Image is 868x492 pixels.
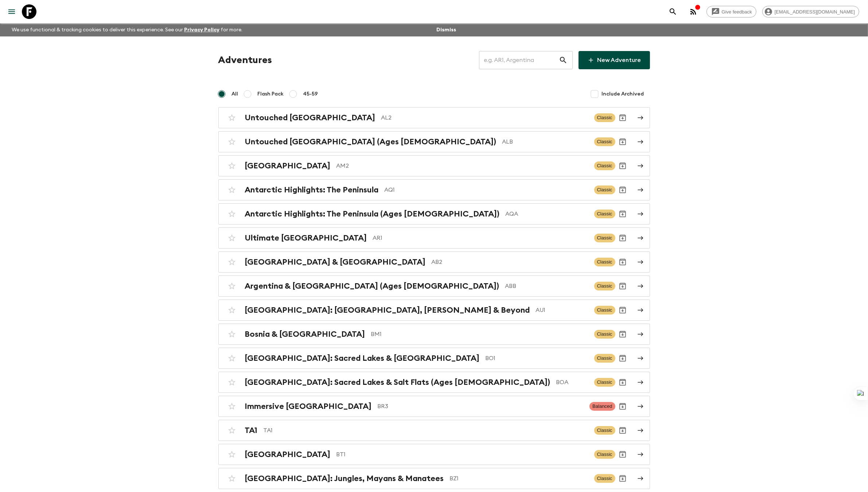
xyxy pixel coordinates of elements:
[218,179,650,200] a: Antarctic Highlights: The PeninsulaAQ1ClassicArchive
[258,90,284,98] span: Flash Pack
[218,396,650,417] a: Immersive [GEOGRAPHIC_DATA]BR3BalancedArchive
[373,234,588,242] p: AR1
[245,426,258,435] h2: TA1
[245,257,426,267] h2: [GEOGRAPHIC_DATA] & [GEOGRAPHIC_DATA]
[336,161,588,170] p: AM2
[594,378,615,387] span: Classic
[245,281,499,291] h2: Argentina & [GEOGRAPHIC_DATA] (Ages [DEMOGRAPHIC_DATA])
[615,423,630,438] button: Archive
[450,474,588,483] p: BZ1
[594,450,615,459] span: Classic
[505,282,588,290] p: ABB
[718,9,756,15] span: Give feedback
[594,137,615,146] span: Classic
[594,210,615,218] span: Classic
[615,303,630,317] button: Archive
[378,402,584,411] p: BR3
[594,426,615,435] span: Classic
[381,113,588,122] p: AL2
[245,113,375,122] h2: Untouched [GEOGRAPHIC_DATA]
[615,351,630,366] button: Archive
[245,450,331,459] h2: [GEOGRAPHIC_DATA]
[435,25,458,35] button: Dismiss
[218,324,650,345] a: Bosnia & [GEOGRAPHIC_DATA]BM1ClassicArchive
[615,255,630,269] button: Archive
[218,155,650,176] a: [GEOGRAPHIC_DATA]AM2ClassicArchive
[245,474,444,483] h2: [GEOGRAPHIC_DATA]: Jungles, Mayans & Manatees
[615,110,630,125] button: Archive
[615,399,630,414] button: Archive
[486,354,588,363] p: BO1
[602,90,644,98] span: Include Archived
[771,9,859,15] span: [EMAIL_ADDRESS][DOMAIN_NAME]
[615,231,630,245] button: Archive
[589,402,615,411] span: Balanced
[218,276,650,297] a: Argentina & [GEOGRAPHIC_DATA] (Ages [DEMOGRAPHIC_DATA])ABBClassicArchive
[245,329,365,339] h2: Bosnia & [GEOGRAPHIC_DATA]
[594,354,615,363] span: Classic
[594,330,615,339] span: Classic
[218,53,272,67] h1: Adventures
[615,375,630,390] button: Archive
[432,258,588,266] p: AB2
[506,210,588,218] p: AQA
[615,207,630,221] button: Archive
[264,426,588,435] p: TA1
[232,90,238,98] span: All
[303,90,318,98] span: 45-59
[762,6,859,17] div: [EMAIL_ADDRESS][DOMAIN_NAME]
[218,227,650,249] a: Ultimate [GEOGRAPHIC_DATA]AR1ClassicArchive
[218,251,650,273] a: [GEOGRAPHIC_DATA] & [GEOGRAPHIC_DATA]AB2ClassicArchive
[615,183,630,197] button: Archive
[245,185,379,195] h2: Antarctic Highlights: The Peninsula
[594,113,615,122] span: Classic
[218,468,650,489] a: [GEOGRAPHIC_DATA]: Jungles, Mayans & ManateesBZ1ClassicArchive
[615,447,630,462] button: Archive
[615,279,630,293] button: Archive
[594,258,615,266] span: Classic
[371,330,588,339] p: BM1
[615,159,630,173] button: Archive
[245,378,550,387] h2: [GEOGRAPHIC_DATA]: Sacred Lakes & Salt Flats (Ages [DEMOGRAPHIC_DATA])
[615,471,630,486] button: Archive
[218,372,650,393] a: [GEOGRAPHIC_DATA]: Sacred Lakes & Salt Flats (Ages [DEMOGRAPHIC_DATA])BOAClassicArchive
[245,305,530,315] h2: [GEOGRAPHIC_DATA]: [GEOGRAPHIC_DATA], [PERSON_NAME] & Beyond
[594,282,615,290] span: Classic
[594,306,615,315] span: Classic
[245,402,372,411] h2: Immersive [GEOGRAPHIC_DATA]
[594,186,615,194] span: Classic
[615,327,630,341] button: Archive
[707,6,756,17] a: Give feedback
[502,137,588,146] p: ALB
[218,107,650,128] a: Untouched [GEOGRAPHIC_DATA]AL2ClassicArchive
[245,137,497,147] h2: Untouched [GEOGRAPHIC_DATA] (Ages [DEMOGRAPHIC_DATA])
[615,134,630,149] button: Archive
[245,209,500,219] h2: Antarctic Highlights: The Peninsula (Ages [DEMOGRAPHIC_DATA])
[218,348,650,369] a: [GEOGRAPHIC_DATA]: Sacred Lakes & [GEOGRAPHIC_DATA]BO1ClassicArchive
[4,4,19,19] button: menu
[479,50,559,70] input: e.g. AR1, Argentina
[245,354,480,363] h2: [GEOGRAPHIC_DATA]: Sacred Lakes & [GEOGRAPHIC_DATA]
[536,306,588,315] p: AU1
[556,378,588,387] p: BOA
[245,161,331,171] h2: [GEOGRAPHIC_DATA]
[9,23,245,36] p: We use functional & tracking cookies to deliver this experience. See our for more.
[245,233,367,243] h2: Ultimate [GEOGRAPHIC_DATA]
[218,444,650,465] a: [GEOGRAPHIC_DATA]BT1ClassicArchive
[336,450,588,459] p: BT1
[666,4,680,19] button: search adventures
[385,186,588,194] p: AQ1
[579,51,650,69] a: New Adventure
[218,203,650,224] a: Antarctic Highlights: The Peninsula (Ages [DEMOGRAPHIC_DATA])AQAClassicArchive
[218,131,650,152] a: Untouched [GEOGRAPHIC_DATA] (Ages [DEMOGRAPHIC_DATA])ALBClassicArchive
[594,474,615,483] span: Classic
[184,27,219,32] a: Privacy Policy
[218,300,650,321] a: [GEOGRAPHIC_DATA]: [GEOGRAPHIC_DATA], [PERSON_NAME] & BeyondAU1ClassicArchive
[218,420,650,441] a: TA1TA1ClassicArchive
[594,161,615,170] span: Classic
[594,234,615,242] span: Classic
